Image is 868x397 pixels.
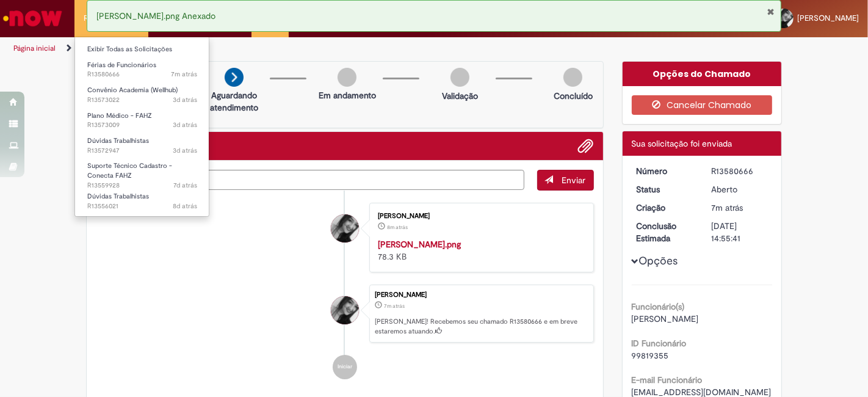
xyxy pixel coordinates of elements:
[632,350,669,361] span: 99819355
[75,109,209,132] a: Aberto R13573009 : Plano Médico - FAHZ
[632,95,773,115] button: Cancelar Chamado
[711,202,743,213] time: 30/09/2025 10:55:36
[173,146,197,155] time: 27/09/2025 12:04:59
[173,95,197,104] time: 27/09/2025 12:55:33
[173,202,197,211] time: 22/09/2025 15:49:03
[75,159,209,186] a: Aberto R13559928 : Suporte Técnico Cadastro - Conecta FAHZ
[627,165,703,177] dt: Número
[563,68,582,87] img: img-circle-grey.png
[204,89,264,114] p: Aguardando atendimento
[378,213,581,220] div: [PERSON_NAME]
[87,70,197,79] span: R13580666
[96,191,594,392] ul: Histórico de tíquete
[711,165,768,177] div: R13580666
[387,224,408,231] span: 8m atrás
[75,134,209,157] a: Aberto R13572947 : Dúvidas Trabalhistas
[331,296,359,324] div: Gabriela Raquel Fonseca
[442,90,478,102] p: Validação
[87,111,152,120] span: Plano Médico - FAHZ
[623,62,782,86] div: Opções do Chamado
[767,7,775,16] button: Fechar Notificação
[96,285,594,343] li: Gabriela Raquel Fonseca
[450,68,469,87] img: img-circle-grey.png
[711,202,743,213] span: 7m atrás
[632,138,732,149] span: Sua solicitação foi enviada
[375,317,587,336] p: [PERSON_NAME]! Recebemos seu chamado R13580666 e em breve estaremos atuando.
[554,90,593,102] p: Concluído
[173,181,197,190] time: 23/09/2025 15:44:01
[87,202,197,211] span: R13556021
[74,37,209,217] ul: Requisições
[711,183,768,195] div: Aberto
[75,190,209,213] a: Aberto R13556021 : Dúvidas Trabalhistas
[87,95,197,105] span: R13573022
[797,13,859,23] span: [PERSON_NAME]
[378,239,461,250] a: [PERSON_NAME].png
[632,301,685,312] b: Funcionário(s)
[1,6,64,31] img: ServiceNow
[627,202,703,214] dt: Criação
[87,192,149,201] span: Dúvidas Trabalhistas
[338,68,356,87] img: img-circle-grey.png
[632,374,703,385] b: E-mail Funcionário
[84,12,126,24] span: Requisições
[387,224,408,231] time: 30/09/2025 10:54:30
[96,10,215,21] span: [PERSON_NAME].png Anexado
[378,238,581,263] div: 78.3 KB
[711,220,768,244] div: [DATE] 14:55:41
[384,302,405,310] time: 30/09/2025 10:55:36
[173,181,197,190] span: 7d atrás
[9,37,570,60] ul: Trilhas de página
[87,146,197,156] span: R13572947
[331,214,359,242] div: Gabriela Raquel Fonseca
[171,70,197,79] time: 30/09/2025 10:55:38
[87,161,172,180] span: Suporte Técnico Cadastro - Conecta FAHZ
[632,338,687,349] b: ID Funcionário
[632,313,699,324] span: [PERSON_NAME]
[578,138,594,154] button: Adicionar anexos
[711,202,768,214] div: 30/09/2025 10:55:36
[173,202,197,211] span: 8d atrás
[171,70,197,79] span: 7m atrás
[627,183,703,195] dt: Status
[225,68,244,87] img: arrow-next.png
[75,59,209,81] a: Aberto R13580666 : Férias de Funcionários
[319,89,376,101] p: Em andamento
[173,120,197,129] span: 3d atrás
[173,146,197,155] span: 3d atrás
[562,175,586,186] span: Enviar
[87,120,197,130] span: R13573009
[75,43,209,56] a: Exibir Todas as Solicitações
[96,170,524,190] textarea: Digite sua mensagem aqui...
[537,170,594,191] button: Enviar
[384,302,405,310] span: 7m atrás
[87,136,149,145] span: Dúvidas Trabalhistas
[87,86,178,95] span: Convênio Academia (Wellhub)
[375,291,587,299] div: [PERSON_NAME]
[627,220,703,244] dt: Conclusão Estimada
[87,60,156,70] span: Férias de Funcionários
[13,43,56,53] a: Página inicial
[87,181,197,191] span: R13559928
[173,120,197,129] time: 27/09/2025 12:43:28
[75,84,209,106] a: Aberto R13573022 : Convênio Academia (Wellhub)
[173,95,197,104] span: 3d atrás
